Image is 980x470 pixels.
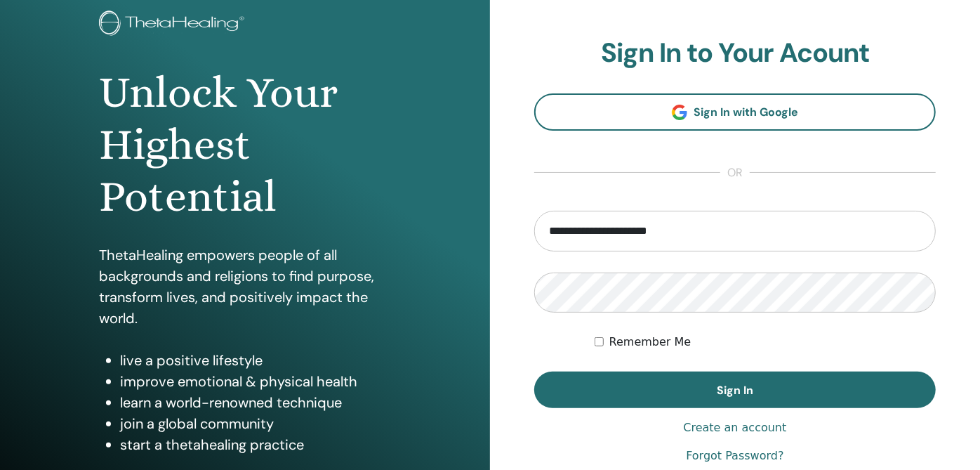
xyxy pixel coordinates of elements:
[120,350,390,371] li: live a positive lifestyle
[120,434,390,455] li: start a thetahealing practice
[534,372,936,408] button: Sign In
[683,419,786,436] a: Create an account
[717,383,753,398] span: Sign In
[694,105,799,119] span: Sign In with Google
[534,93,936,131] a: Sign In with Google
[120,413,390,434] li: join a global community
[120,371,390,392] li: improve emotional & physical health
[720,164,750,181] span: or
[99,67,390,223] h1: Unlock Your Highest Potential
[120,392,390,413] li: learn a world-renowned technique
[609,334,691,351] label: Remember Me
[99,244,390,329] p: ThetaHealing empowers people of all backgrounds and religions to find purpose, transform lives, a...
[686,448,783,464] a: Forgot Password?
[534,37,936,70] h2: Sign In to Your Acount
[595,334,936,351] div: Keep me authenticated indefinitely or until I manually logout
